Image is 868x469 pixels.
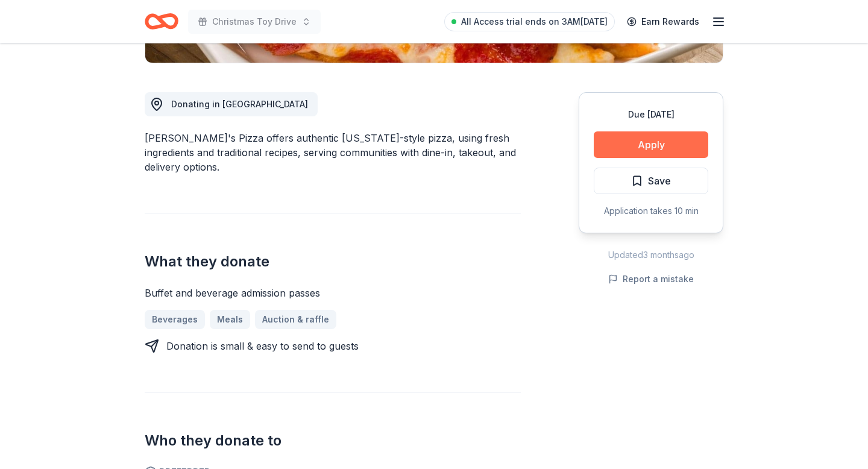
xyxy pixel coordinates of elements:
[594,131,708,158] button: Apply
[594,107,708,122] div: Due [DATE]
[210,310,250,329] a: Meals
[444,12,615,31] a: All Access trial ends on 3AM[DATE]
[255,310,336,329] a: Auction & raffle
[166,339,359,353] div: Donation is small & easy to send to guests
[145,431,521,450] h2: Who they donate to
[620,11,706,33] a: Earn Rewards
[145,252,521,271] h2: What they donate
[145,286,521,300] div: Buffet and beverage admission passes
[145,310,205,329] a: Beverages
[594,168,708,194] button: Save
[608,272,694,286] button: Report a mistake
[212,14,297,29] span: Christmas Toy Drive
[579,248,723,262] div: Updated 3 months ago
[461,14,608,29] span: All Access trial ends on 3AM[DATE]
[145,131,521,174] div: [PERSON_NAME]'s Pizza offers authentic [US_STATE]-style pizza, using fresh ingredients and tradit...
[171,99,308,109] span: Donating in [GEOGRAPHIC_DATA]
[188,10,321,34] button: Christmas Toy Drive
[594,204,708,218] div: Application takes 10 min
[648,173,671,189] span: Save
[145,7,178,36] a: Home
